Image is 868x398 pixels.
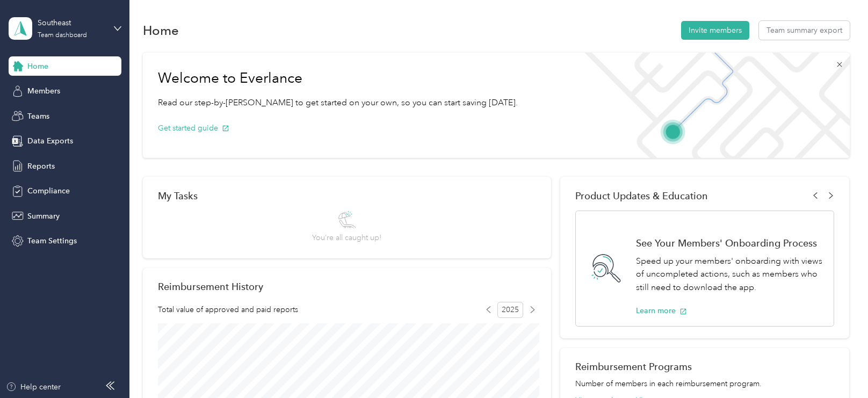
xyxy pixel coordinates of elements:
[575,190,708,201] span: Product Updates & Education
[158,281,263,292] h2: Reimbursement History
[27,111,49,122] span: Teams
[497,302,523,318] span: 2025
[158,190,536,201] div: My Tasks
[759,21,850,40] button: Team summary export
[636,255,822,294] p: Speed up your members' onboarding with views of uncompleted actions, such as members who still ne...
[575,378,834,389] p: Number of members in each reimbursement program.
[38,17,105,28] div: Southeast
[27,235,77,247] span: Team Settings
[27,135,73,147] span: Data Exports
[158,70,518,87] h1: Welcome to Everlance
[27,161,55,172] span: Reports
[27,85,60,97] span: Members
[6,381,61,393] button: Help center
[808,338,868,398] iframe: Everlance-gr Chat Button Frame
[636,237,822,249] h1: See Your Members' Onboarding Process
[636,305,687,316] button: Learn more
[575,361,834,372] h2: Reimbursement Programs
[681,21,749,40] button: Invite members
[312,232,381,243] span: You’re all caught up!
[38,32,87,39] div: Team dashboard
[158,122,229,134] button: Get started guide
[27,185,70,197] span: Compliance
[158,96,518,110] p: Read our step-by-[PERSON_NAME] to get started on your own, so you can start saving [DATE].
[158,304,298,315] span: Total value of approved and paid reports
[574,53,849,158] img: Welcome to everlance
[27,211,60,222] span: Summary
[143,25,179,36] h1: Home
[27,61,48,72] span: Home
